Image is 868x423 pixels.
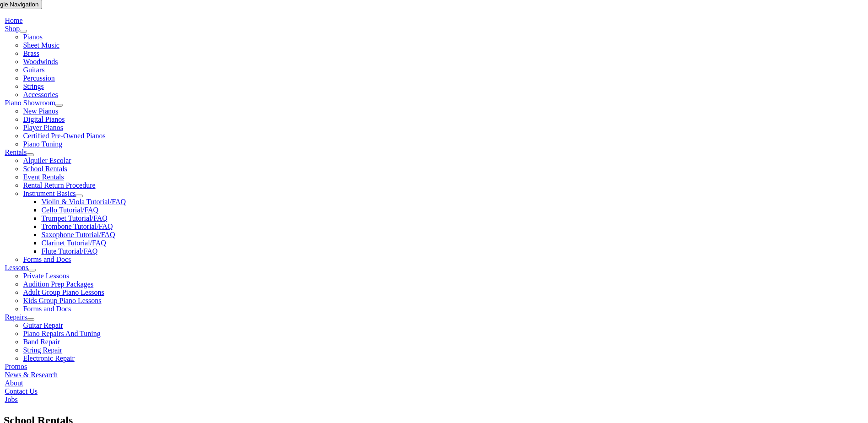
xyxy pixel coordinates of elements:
a: Forms and Docs [23,305,71,313]
a: Cello Tutorial/FAQ [41,206,98,214]
a: Piano Repairs And Tuning [23,330,100,337]
a: Percussion [23,74,54,82]
a: Adult Group Piano Lessons [23,288,104,296]
a: Alquiler Escolar [23,157,71,164]
a: Jobs [5,396,17,403]
a: Digital Pianos [23,115,65,123]
a: Contact Us [5,387,38,395]
a: String Repair [23,346,62,354]
a: Woodwinds [23,58,58,65]
a: News & Research [5,371,58,379]
a: Strings [23,82,43,90]
a: Trumpet Tutorial/FAQ [41,214,107,222]
button: Open submenu of Repairs [27,318,34,321]
a: Brass [23,49,39,57]
button: Open submenu of Shop [20,30,27,33]
a: Promos [5,363,27,370]
button: Open submenu of Lessons [28,269,36,271]
button: Open submenu of Rentals [27,153,34,156]
a: Home [5,16,22,24]
a: Guitars [23,66,44,74]
a: Certified Pre-Owned Pianos [23,132,105,140]
a: Accessories [23,91,58,98]
a: About [5,379,23,387]
a: Piano Tuning [23,140,62,148]
a: Band Repair [23,338,59,346]
a: Guitar Repair [23,321,63,329]
a: Lessons [5,264,28,271]
a: New Pianos [23,107,58,115]
a: Pianos [23,33,43,41]
a: Violin & Viola Tutorial/FAQ [41,198,126,206]
a: Saxophone Tutorial/FAQ [41,231,115,239]
a: Audition Prep Packages [23,280,93,288]
a: Clarinet Tutorial/FAQ [41,239,106,247]
a: Repairs [5,313,27,321]
a: Private Lessons [23,272,69,280]
a: Sheet Music [23,41,59,49]
a: Rentals [5,148,27,156]
a: Electronic Repair [23,354,74,362]
a: Rental Return Procedure [23,181,95,189]
a: Kids Group Piano Lessons [23,297,101,304]
a: School Rentals [23,165,67,173]
a: Event Rentals [23,173,64,181]
a: Forms and Docs [23,255,71,263]
a: Shop [5,25,20,33]
button: Open submenu of Piano Showroom [55,104,63,107]
a: Piano Showroom [5,99,55,107]
a: Flute Tutorial/FAQ [41,247,97,255]
button: Open submenu of Instrument Basics [75,195,83,197]
a: Player Pianos [23,124,63,131]
a: Instrument Basics [23,190,75,197]
a: Trombone Tutorial/FAQ [41,222,113,230]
